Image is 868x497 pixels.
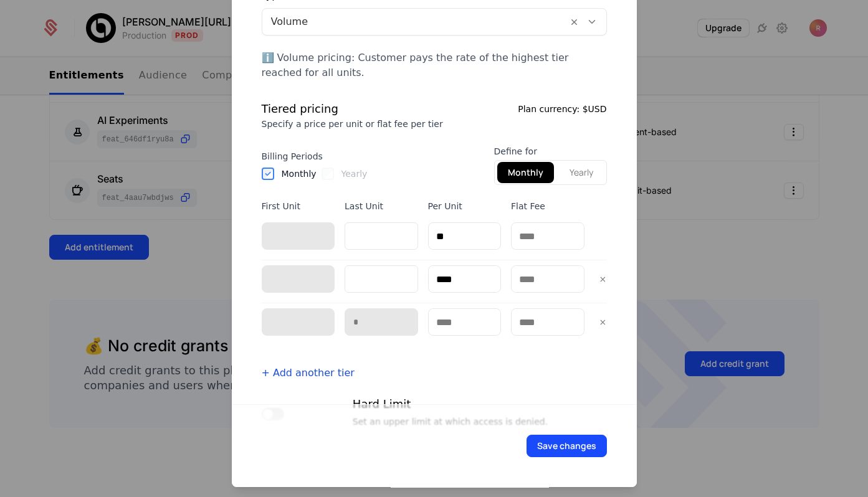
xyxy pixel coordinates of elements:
[518,100,606,130] div: Plan currency:
[594,311,612,333] button: ×
[511,200,584,212] div: Flat Fee
[262,118,443,130] div: Specify a price per unit or flat fee per tier
[494,145,607,158] span: Define for
[497,162,554,183] button: monthly
[594,268,612,290] button: ×
[262,367,355,379] a: + Add another tier
[527,435,607,457] button: Save changes
[282,168,317,180] label: Monthly
[262,100,443,118] div: Tiered pricing
[345,200,418,212] div: Last Unit
[353,395,548,413] div: Hard Limit
[583,104,607,114] span: $USD
[262,50,607,80] div: ℹ️ Volume pricing: Customer pays the rate of the highest tier reached for all units.
[262,200,335,212] div: First Unit
[559,162,604,183] button: yearly
[262,150,368,163] span: Billing Periods
[428,200,502,212] div: Per Unit
[494,160,607,185] div: Text alignment
[341,168,368,180] label: Yearly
